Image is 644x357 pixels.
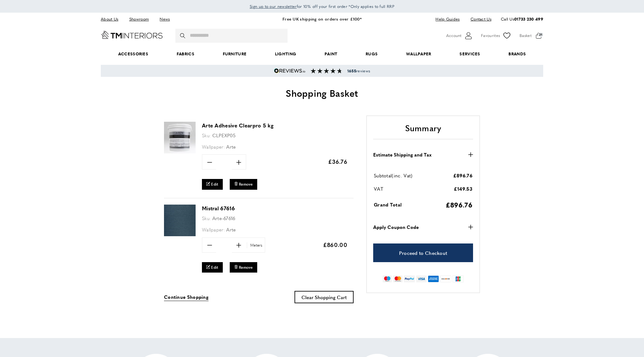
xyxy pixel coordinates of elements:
[202,215,211,221] span: Sku:
[373,151,432,158] strong: Estimate Shipping and Tax
[239,265,253,270] span: Remove
[125,15,154,23] a: Showroom
[286,86,358,100] span: Shopping Basket
[453,172,472,179] span: £896.76
[501,16,543,22] p: Call Us
[347,68,370,73] span: reviews
[446,31,473,40] button: Customer Account
[250,3,394,9] span: for 10% off your first order *Only applies to full RRP
[311,68,342,73] img: Reviews section
[514,16,543,22] a: 01733 230 499
[301,294,347,300] span: Clear Shopping Cart
[162,44,209,64] a: Fabrics
[495,44,540,64] a: Brands
[202,179,223,189] a: Edit Arte Adhesive Clearpro 5 kg
[373,223,473,231] button: Apply Coupon Code
[453,275,464,282] img: jcb
[481,32,500,39] span: Favourites
[310,44,351,64] a: Paint
[202,205,235,212] a: Mistral 67616
[373,223,419,231] strong: Apply Coupon Code
[230,262,257,273] button: Remove Mistral 67616
[202,143,225,150] span: Wallpaper:
[261,44,310,64] a: Lighting
[101,15,123,23] a: About Us
[392,172,412,179] span: (inc. Vat)
[209,44,261,64] a: Furniture
[446,44,495,64] a: Services
[202,262,223,273] a: Edit Mistral 67616
[247,242,264,248] span: Meters
[347,68,356,74] strong: 1655
[104,44,162,64] span: Accessories
[155,15,174,23] a: News
[373,122,473,139] h2: Summary
[226,143,236,150] span: Arte
[180,29,186,43] button: Search
[416,275,427,282] img: visa
[466,15,491,23] a: Contact Us
[250,3,297,9] a: Sign up to our newsletter
[164,293,209,300] span: Continue Shopping
[164,149,196,154] a: Arte Adhesive Clearpro 5 kg
[274,68,306,73] img: Reviews.io 5 stars
[404,275,415,282] img: paypal
[202,132,211,138] span: Sku:
[164,232,196,237] a: Mistral 67616
[374,201,402,208] span: Grand Total
[454,185,472,192] span: £149.53
[164,205,196,236] img: Mistral 67616
[328,157,347,165] span: £36.76
[164,293,209,301] a: Continue Shopping
[212,132,235,138] span: CLPEXP05
[373,243,473,262] a: Proceed to Checkout
[211,265,218,270] span: Edit
[351,44,392,64] a: Rugs
[374,185,383,192] span: VAT
[202,226,225,233] span: Wallpaper:
[239,182,253,187] span: Remove
[230,179,257,189] button: Remove Arte Adhesive Clearpro 5 kg
[431,15,464,23] a: Help Guides
[393,275,402,282] img: mastercard
[164,122,196,153] img: Arte Adhesive Clearpro 5 kg
[202,122,273,129] a: Arte Adhesive Clearpro 5 kg
[383,275,392,282] img: maestro
[446,32,461,39] span: Account
[428,275,439,282] img: american-express
[211,182,218,187] span: Edit
[323,241,347,249] span: £860.00
[283,16,361,22] a: Free UK shipping on orders over £100*
[392,44,445,64] a: Wallpaper
[481,31,512,40] a: Favourites
[440,275,451,282] img: discover
[374,172,392,179] span: Subtotal
[101,31,163,39] a: Go to Home page
[212,215,235,221] span: Arte-67616
[226,226,236,233] span: Arte
[295,291,354,303] button: Clear Shopping Cart
[373,151,473,158] button: Estimate Shipping and Tax
[250,3,297,9] span: Sign up to our newsletter
[446,200,472,209] span: £896.76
